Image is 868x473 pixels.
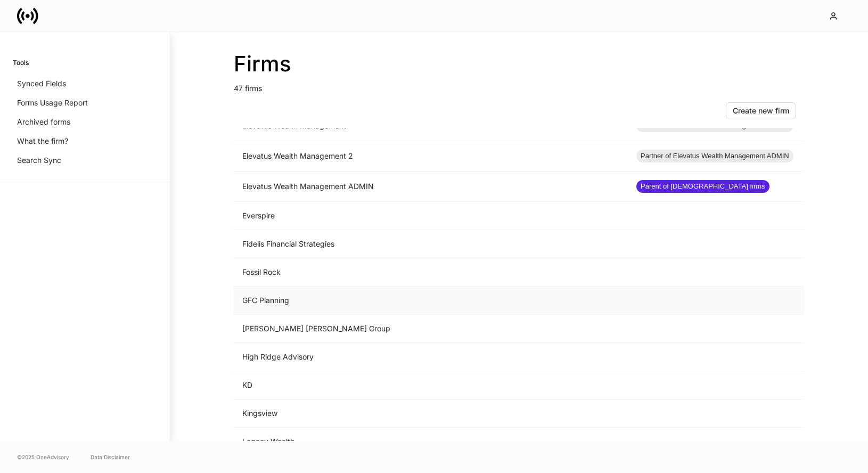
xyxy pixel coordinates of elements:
[234,51,805,77] h2: Firms
[636,151,793,161] span: Partner of Elevatus Wealth Management ADMIN
[13,132,157,151] a: What the firm?
[234,287,628,315] td: GFC Planning
[234,315,628,343] td: [PERSON_NAME] [PERSON_NAME] Group
[13,151,157,170] a: Search Sync
[234,141,628,172] td: Elevatus Wealth Management 2
[17,155,61,166] p: Search Sync
[13,58,29,68] h6: Tools
[234,172,628,202] td: Elevatus Wealth Management ADMIN
[234,371,628,399] td: KD
[234,77,805,94] p: 47 firms
[13,74,157,93] a: Synced Fields
[17,136,68,146] p: What the firm?
[234,202,628,230] td: Everspire
[234,399,628,428] td: Kingsview
[17,78,66,89] p: Synced Fields
[234,230,628,258] td: Fidelis Financial Strategies
[733,107,789,115] div: Create new firm
[234,258,628,287] td: Fossil Rock
[17,453,69,461] span: © 2025 OneAdvisory
[636,181,769,192] span: Parent of [DEMOGRAPHIC_DATA] firms
[13,93,157,112] a: Forms Usage Report
[91,453,130,461] a: Data Disclaimer
[17,97,88,108] p: Forms Usage Report
[13,112,157,132] a: Archived forms
[234,428,628,456] td: Legacy Wealth
[234,343,628,371] td: High Ridge Advisory
[726,102,796,119] button: Create new firm
[17,117,70,127] p: Archived forms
